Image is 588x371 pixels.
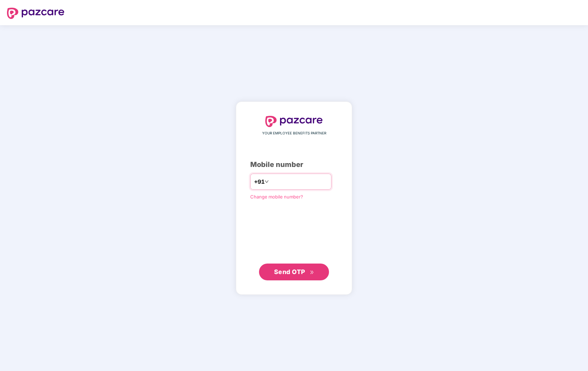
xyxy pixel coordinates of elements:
img: logo [7,8,64,19]
span: double-right [310,270,314,275]
span: Send OTP [274,268,305,275]
a: Change mobile number? [250,194,303,199]
span: down [265,180,269,184]
span: +91 [254,177,265,186]
img: logo [265,116,323,127]
button: Send OTPdouble-right [259,264,329,280]
div: Mobile number [250,159,338,170]
span: YOUR EMPLOYEE BENEFITS PARTNER [262,131,326,136]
